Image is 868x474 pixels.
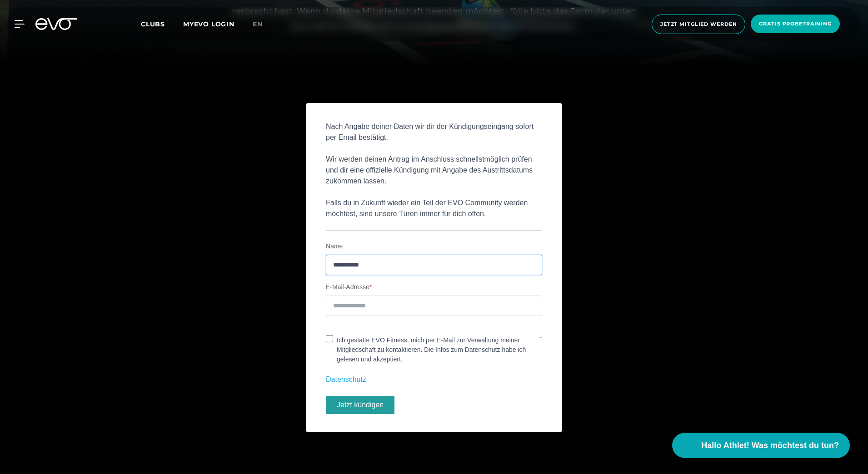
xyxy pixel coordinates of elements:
a: MYEVO LOGIN [183,20,234,28]
span: en [253,20,263,28]
input: E-Mail-Adresse [326,296,542,316]
span: Gratis Probetraining [759,20,832,28]
a: Datenschutz [326,375,366,383]
input: Name [326,255,542,275]
a: Jetzt Mitglied werden [649,15,748,34]
p: Nach Angabe deiner Daten wir dir der Kündigungseingang sofort per Email bestätigt. Wir werden dei... [326,121,542,219]
span: Hallo Athlet! Was möchtest du tun? [701,439,839,452]
label: E-Mail-Adresse [326,282,542,292]
label: Ich gestatte EVO Fitness, mich per E-Mail zur Verwaltung meiner Mitgliedschaft zu kontaktieren. D... [333,336,539,364]
span: Jetzt Mitglied werden [660,20,737,28]
span: Clubs [141,20,165,28]
button: Jetzt kündigen [326,396,394,414]
button: Hallo Athlet! Was möchtest du tun? [672,433,850,458]
a: Clubs [141,20,183,28]
a: Gratis Probetraining [748,15,843,34]
a: en [253,19,274,30]
label: Name [326,242,542,251]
